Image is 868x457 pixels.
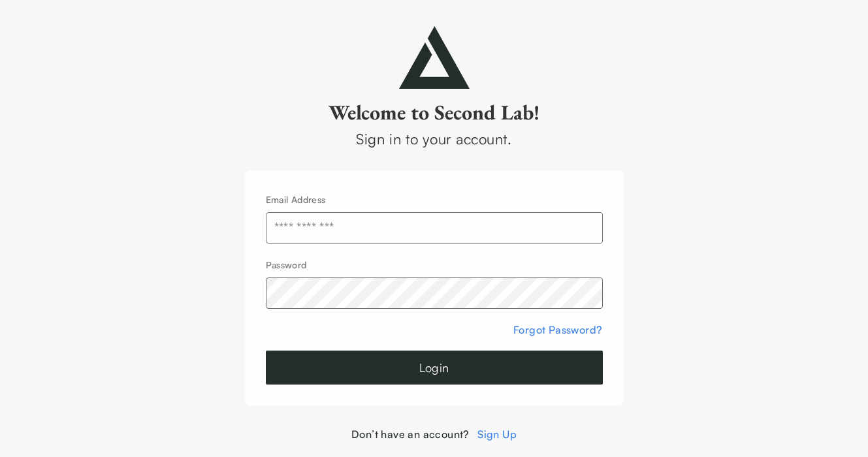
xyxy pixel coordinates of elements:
[399,26,470,89] img: secondlab-logo
[477,428,517,441] a: Sign Up
[245,99,624,125] h2: Welcome to Second Lab!
[245,426,624,442] div: Don’t have an account?
[513,323,602,336] a: Forgot Password?
[266,351,603,385] button: Login
[266,259,307,270] label: Password
[245,128,624,150] div: Sign in to your account.
[266,194,326,205] label: Email Address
